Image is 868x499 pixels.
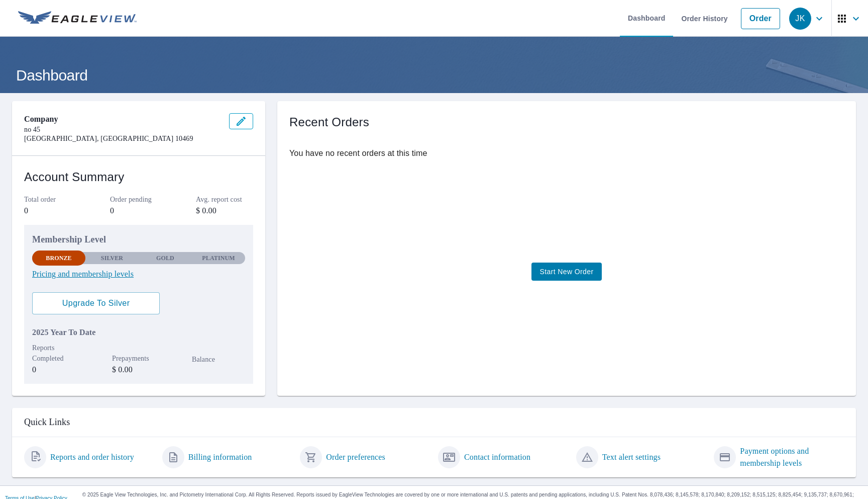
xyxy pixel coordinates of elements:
p: Recent Orders [289,113,369,131]
p: Bronze [46,254,71,263]
a: Payment options and membership levels [740,445,844,469]
p: $ 0.00 [196,205,253,217]
p: Avg. report cost [196,194,253,205]
a: Text alert settings [602,451,661,463]
p: Total order [24,194,81,205]
p: Gold [156,254,174,263]
p: Prepayments [112,353,165,364]
p: Account Summary [24,168,253,186]
p: Reports Completed [32,343,85,364]
a: Pricing and membership levels [32,268,245,280]
p: [GEOGRAPHIC_DATA], [GEOGRAPHIC_DATA] 10469 [24,134,221,143]
p: Order pending [110,194,167,205]
a: Order preferences [326,451,385,463]
p: Silver [101,254,123,263]
div: JK [789,8,811,30]
p: You have no recent orders at this time [289,147,844,159]
p: Quick Links [24,416,844,429]
a: Upgrade To Silver [32,292,160,314]
a: Contact information [464,451,530,463]
p: Membership Level [32,233,245,246]
p: 2025 Year To Date [32,326,245,339]
span: Start New Order [539,266,593,278]
p: $ 0.00 [112,364,165,376]
a: Start New Order [531,263,601,281]
p: 0 [24,205,81,217]
a: Billing information [188,451,252,463]
a: Reports and order history [50,451,134,463]
a: Order [741,8,780,29]
p: company [24,113,221,125]
h1: Dashboard [12,65,856,86]
p: Balance [192,354,245,365]
span: Upgrade To Silver [40,298,152,309]
p: Platinum [202,254,235,263]
p: 0 [110,205,167,217]
img: EV Logo [18,11,137,26]
p: 0 [32,364,85,376]
p: no 45 [24,125,221,134]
